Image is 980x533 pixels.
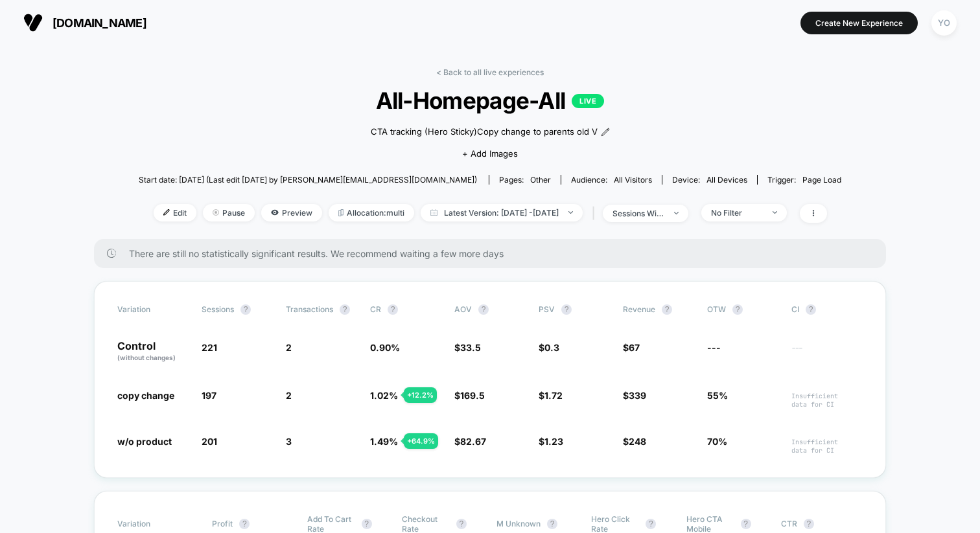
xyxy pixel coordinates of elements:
span: 1.49 % [370,436,398,447]
span: 1.02 % [370,390,398,401]
span: CTR [781,519,797,528]
span: Edit [154,204,196,221]
span: Pause [203,204,255,221]
span: w/o product [117,436,172,447]
span: Latest Version: [DATE] - [DATE] [421,204,583,221]
span: [DOMAIN_NAME] [52,16,146,30]
div: No Filter [711,208,763,218]
div: + 64.9 % [404,433,438,449]
span: 70% [707,436,727,447]
img: calendar [430,209,437,216]
span: All-Homepage-All [174,87,806,114]
span: Insufficient data for CI [791,392,863,409]
button: YO [927,10,961,36]
span: --- [791,344,863,363]
div: Trigger: [767,175,841,185]
img: edit [163,209,170,216]
img: end [773,211,777,214]
span: other [530,175,551,185]
button: ? [732,304,743,315]
span: Sessions [202,304,234,314]
span: 2 [286,390,292,401]
span: Preview [261,204,322,221]
button: [DOMAIN_NAME] [19,12,150,33]
button: ? [362,519,372,529]
span: all devices [706,175,747,185]
span: AOV [454,304,472,314]
span: Start date: [DATE] (Last edit [DATE] by [PERSON_NAME][EMAIL_ADDRESS][DOMAIN_NAME]) [139,175,477,185]
div: Audience: [571,175,652,185]
span: OTW [707,304,778,315]
span: 1.23 [544,436,563,447]
span: 2 [286,342,292,353]
span: 82.67 [460,436,486,447]
span: $ [454,390,485,401]
span: $ [623,390,646,401]
button: ? [340,304,350,315]
a: < Back to all live experiences [436,67,544,77]
img: end [213,209,219,216]
span: Revenue [623,304,655,314]
span: Page Load [802,175,841,185]
p: LIVE [572,94,604,108]
button: ? [662,304,672,315]
button: ? [547,519,557,529]
img: Visually logo [23,13,43,32]
img: end [568,211,573,214]
span: Device: [662,175,757,185]
span: + Add Images [462,148,518,159]
span: $ [539,390,563,401]
span: CTA tracking (Hero Sticky)Copy change to parents old V [371,126,598,139]
span: M Unknown [496,519,541,528]
span: 169.5 [460,390,485,401]
button: ? [804,519,814,529]
span: $ [623,342,640,353]
button: Create New Experience [800,12,918,34]
span: $ [623,436,646,447]
span: CI [791,304,863,315]
button: ? [478,304,489,315]
span: 67 [629,342,640,353]
button: ? [240,304,251,315]
button: ? [806,304,816,315]
button: ? [646,519,656,529]
span: $ [454,342,481,353]
div: YO [931,10,957,36]
span: Insufficient data for CI [791,438,863,455]
button: ? [239,519,250,529]
p: Control [117,341,189,363]
span: 1.72 [544,390,563,401]
span: 248 [629,436,646,447]
span: $ [539,436,563,447]
span: CR [370,304,381,314]
span: Variation [117,304,189,315]
img: rebalance [338,209,344,216]
span: 339 [629,390,646,401]
span: There are still no statistically significant results. We recommend waiting a few more days [129,248,860,259]
span: (without changes) [117,354,176,361]
div: sessions with impression [612,209,664,218]
span: 0.3 [544,342,559,353]
button: ? [456,519,467,529]
div: + 12.2 % [404,387,437,403]
span: All Visitors [614,175,652,185]
span: 0.90 % [370,342,400,353]
span: $ [539,342,559,353]
img: end [674,212,679,214]
span: copy change [117,390,174,401]
span: 55% [707,390,728,401]
span: 3 [286,436,292,447]
span: --- [707,342,721,353]
span: 201 [202,436,217,447]
span: Profit [212,519,233,528]
button: ? [388,304,398,315]
button: ? [741,519,751,529]
span: Transactions [286,304,333,314]
span: 197 [202,390,216,401]
div: Pages: [499,175,551,185]
span: 33.5 [460,342,481,353]
span: Allocation: multi [329,204,414,221]
span: 221 [202,342,217,353]
span: | [589,204,603,223]
button: ? [561,304,572,315]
